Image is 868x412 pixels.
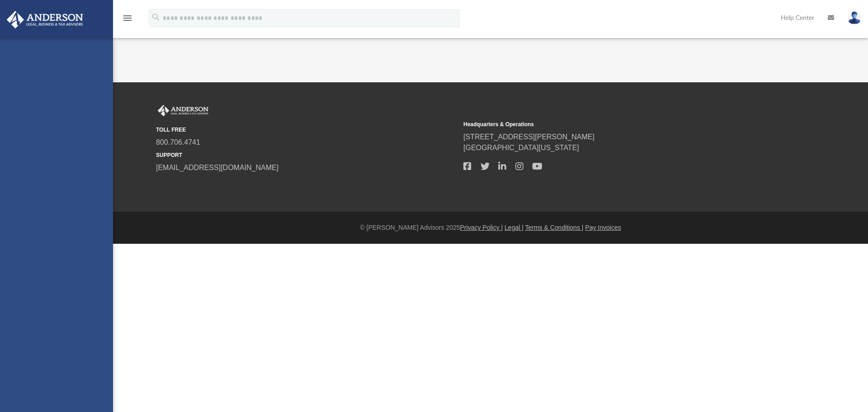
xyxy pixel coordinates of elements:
a: [STREET_ADDRESS][PERSON_NAME] [463,133,594,141]
a: 800.706.4741 [156,138,200,146]
img: Anderson Advisors Platinum Portal [156,105,210,117]
img: User Pic [848,11,861,24]
small: TOLL FREE [156,126,457,134]
a: Privacy Policy | [460,224,503,231]
img: Anderson Advisors Platinum Portal [4,11,86,28]
small: SUPPORT [156,151,457,159]
i: menu [122,13,133,24]
i: search [151,12,161,22]
a: menu [122,17,133,24]
a: [GEOGRAPHIC_DATA][US_STATE] [463,144,579,152]
a: Legal | [505,224,524,231]
div: © [PERSON_NAME] Advisors 2025 [113,223,868,232]
a: [EMAIL_ADDRESS][DOMAIN_NAME] [156,164,278,171]
a: Terms & Conditions | [525,224,584,231]
small: Headquarters & Operations [463,120,764,128]
a: Pay Invoices [585,224,621,231]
